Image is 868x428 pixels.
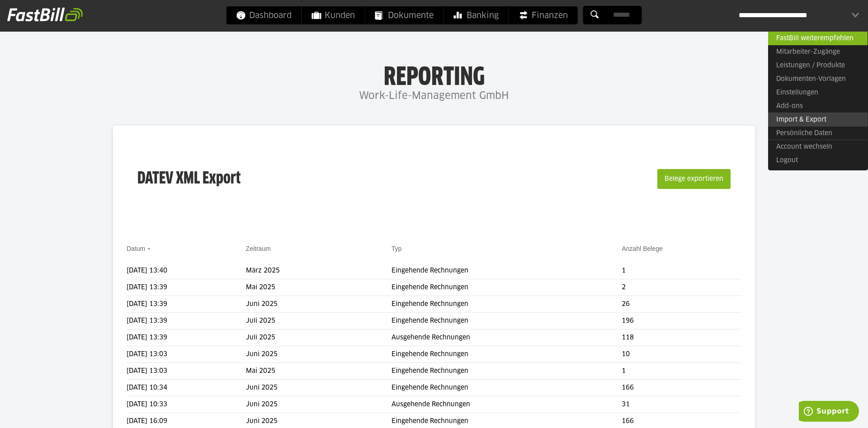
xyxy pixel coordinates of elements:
td: 1 [622,363,741,380]
td: Juni 2025 [246,296,392,313]
span: Dashboard [236,6,292,24]
a: Anzahl Belege [622,245,662,252]
a: Dokumente [365,6,443,24]
a: Typ [392,245,402,252]
a: Leistungen / Produkte [768,59,868,72]
td: 1 [622,263,741,279]
img: fastbill_logo_white.png [7,7,83,22]
button: Belege exportieren [657,169,731,189]
td: Mai 2025 [246,279,392,296]
td: [DATE] 13:39 [127,279,246,296]
td: [DATE] 10:34 [127,380,246,396]
td: 118 [622,329,741,346]
span: Finanzen [519,6,568,24]
td: 2 [622,279,741,296]
a: Kunden [302,6,365,24]
a: Add-ons [768,99,868,113]
td: [DATE] 13:39 [127,313,246,329]
td: [DATE] 13:40 [127,263,246,279]
h1: Reporting [90,64,778,87]
a: Dashboard [226,6,302,24]
td: Juni 2025 [246,396,392,413]
td: [DATE] 10:33 [127,396,246,413]
td: Eingehende Rechnungen [392,279,622,296]
a: Einstellungen [768,86,868,99]
td: Eingehende Rechnungen [392,296,622,313]
td: Eingehende Rechnungen [392,363,622,380]
td: Juni 2025 [246,380,392,396]
td: Juni 2025 [246,346,392,363]
td: 31 [622,396,741,413]
td: 196 [622,313,741,329]
a: Dokumenten-Vorlagen [768,72,868,86]
td: Ausgehende Rechnungen [392,329,622,346]
td: März 2025 [246,263,392,279]
a: Zeitraum [246,245,271,252]
a: Finanzen [509,6,578,24]
h3: DATEV XML Export [137,150,241,208]
a: Banking [444,6,509,24]
a: Persönliche Daten [768,126,868,140]
td: [DATE] 13:03 [127,346,246,363]
a: Datum [127,245,145,252]
img: sort_desc.gif [147,248,153,250]
td: [DATE] 13:39 [127,296,246,313]
iframe: Öffnet ein Widget, in dem Sie weitere Informationen finden [799,401,859,423]
td: 10 [622,346,741,363]
td: Juli 2025 [246,313,392,329]
span: Banking [454,6,499,24]
span: Dokumente [375,6,434,24]
td: [DATE] 13:03 [127,363,246,380]
td: Juli 2025 [246,329,392,346]
td: Ausgehende Rechnungen [392,396,622,413]
td: Eingehende Rechnungen [392,263,622,279]
td: 166 [622,380,741,396]
a: Logout [768,154,868,167]
td: [DATE] 13:39 [127,329,246,346]
a: FastBill weiterempfehlen [768,31,868,45]
td: Mai 2025 [246,363,392,380]
td: Eingehende Rechnungen [392,346,622,363]
span: Kunden [312,6,355,24]
a: Mitarbeiter-Zugänge [768,45,868,59]
td: 26 [622,296,741,313]
a: Import & Export [768,113,868,127]
td: Eingehende Rechnungen [392,313,622,329]
td: Eingehende Rechnungen [392,380,622,396]
a: Account wechseln [768,140,868,154]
